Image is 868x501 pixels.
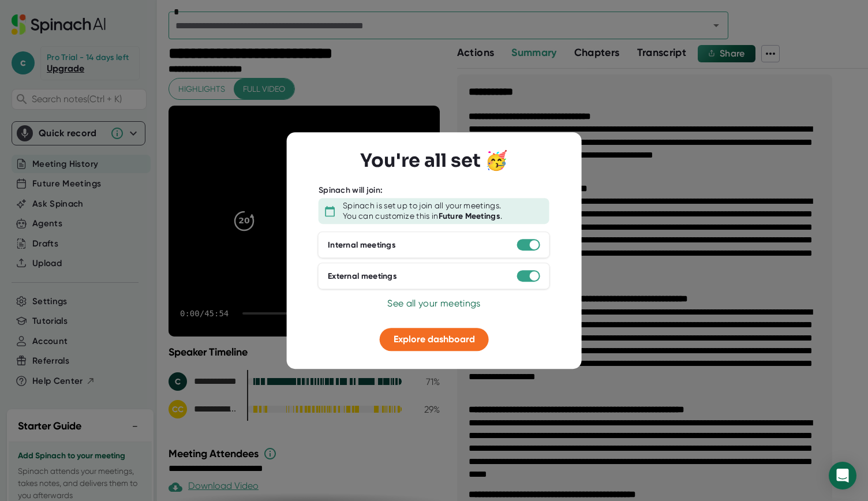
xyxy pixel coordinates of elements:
div: Open Intercom Messenger [829,462,856,489]
div: Internal meetings [328,240,396,250]
div: You can customize this in . [343,211,502,222]
button: See all your meetings [387,297,480,311]
div: Spinach is set up to join all your meetings. [343,201,501,211]
span: Explore dashboard [394,334,475,345]
div: External meetings [328,271,397,282]
h3: You're all set 🥳 [360,150,508,172]
b: Future Meetings [439,211,501,221]
button: Explore dashboard [380,328,489,351]
div: Spinach will join: [319,185,383,196]
span: See all your meetings [387,298,480,309]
